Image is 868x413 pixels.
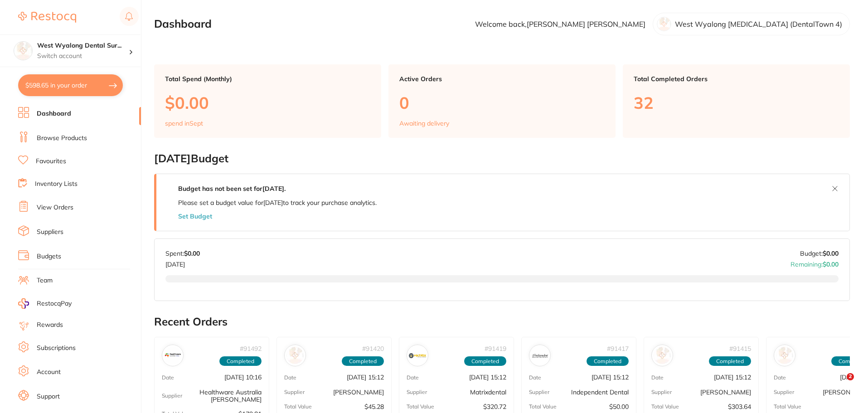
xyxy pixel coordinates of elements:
[729,345,751,352] p: # 91415
[714,374,751,381] p: [DATE] 15:12
[37,228,63,237] a: Suppliers
[37,252,61,261] a: Budgets
[37,392,60,401] a: Support
[224,374,262,381] p: [DATE] 10:16
[828,373,850,395] iframe: Intercom live chat
[407,374,419,381] p: Date
[37,134,87,143] a: Browse Products
[37,344,76,353] a: Subscriptions
[240,345,262,352] p: # 91492
[623,64,850,138] a: Total Completed Orders32
[529,403,557,410] p: Total Value
[399,93,605,112] p: 0
[399,75,605,83] p: Active Orders
[464,356,506,366] span: Completed
[529,374,541,381] p: Date
[18,298,29,309] img: RestocqPay
[18,12,76,23] img: Restocq Logo
[592,374,629,381] p: [DATE] 15:12
[14,42,32,60] img: West Wyalong Dental Surgery (DentalTown 4)
[37,109,71,118] a: Dashboard
[823,249,839,258] strong: $0.00
[571,389,629,396] p: Independent Dental
[475,20,645,28] p: Welcome back, [PERSON_NAME] [PERSON_NAME]
[587,356,629,366] span: Completed
[485,345,506,352] p: # 91419
[37,203,73,212] a: View Orders
[675,20,842,28] p: West Wyalong [MEDICAL_DATA] (DentalTown 4)
[162,374,174,381] p: Date
[178,213,212,220] button: Set Budget
[286,347,304,364] img: Adam Dental
[407,403,434,410] p: Total Value
[18,7,76,28] a: Restocq Logo
[651,403,679,410] p: Total Value
[483,403,506,410] p: $320.72
[651,374,664,381] p: Date
[37,368,61,377] a: Account
[407,389,427,395] p: Supplier
[37,276,53,285] a: Team
[790,257,839,268] p: Remaining:
[165,250,200,257] p: Spent:
[529,389,549,395] p: Supplier
[776,347,793,364] img: Henry Schein Halas
[37,52,129,61] p: Switch account
[823,260,839,268] strong: $0.00
[709,356,751,366] span: Completed
[165,93,370,112] p: $0.00
[469,374,506,381] p: [DATE] 15:12
[342,356,384,366] span: Completed
[609,403,629,410] p: $50.00
[774,389,794,395] p: Supplier
[399,120,449,127] p: Awaiting delivery
[847,373,854,380] span: 2
[37,41,129,50] h4: West Wyalong Dental Surgery (DentalTown 4)
[184,249,200,258] strong: $0.00
[284,389,305,395] p: Supplier
[634,93,839,112] p: 32
[165,257,200,268] p: [DATE]
[362,345,384,352] p: # 91420
[634,75,839,83] p: Total Completed Orders
[162,393,182,399] p: Supplier
[700,389,751,396] p: [PERSON_NAME]
[654,347,671,364] img: Henry Schein Halas
[531,347,548,364] img: Independent Dental
[178,185,286,193] strong: Budget has not been set for [DATE] .
[18,298,72,309] a: RestocqPay
[219,356,262,366] span: Completed
[36,157,66,166] a: Favourites
[165,120,203,127] p: spend in Sept
[165,75,370,83] p: Total Spend (Monthly)
[347,374,384,381] p: [DATE] 15:12
[154,18,212,30] h2: Dashboard
[774,374,786,381] p: Date
[470,389,506,396] p: Matrixdental
[178,199,377,206] p: Please set a budget value for [DATE] to track your purchase analytics.
[388,64,616,138] a: Active Orders0Awaiting delivery
[284,374,296,381] p: Date
[37,321,63,330] a: Rewards
[333,389,384,396] p: [PERSON_NAME]
[364,403,384,410] p: $45.28
[800,250,839,257] p: Budget:
[154,64,381,138] a: Total Spend (Monthly)$0.00spend inSept
[37,299,72,308] span: RestocqPay
[154,152,850,165] h2: [DATE] Budget
[164,347,181,364] img: Healthware Australia Ridley
[728,403,751,410] p: $303.64
[607,345,629,352] p: # 91417
[284,403,312,410] p: Total Value
[774,403,801,410] p: Total Value
[35,180,78,189] a: Inventory Lists
[182,389,262,403] p: Healthware Australia [PERSON_NAME]
[154,316,850,328] h2: Recent Orders
[409,347,426,364] img: Matrixdental
[18,74,123,96] button: $598.65 in your order
[651,389,672,395] p: Supplier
